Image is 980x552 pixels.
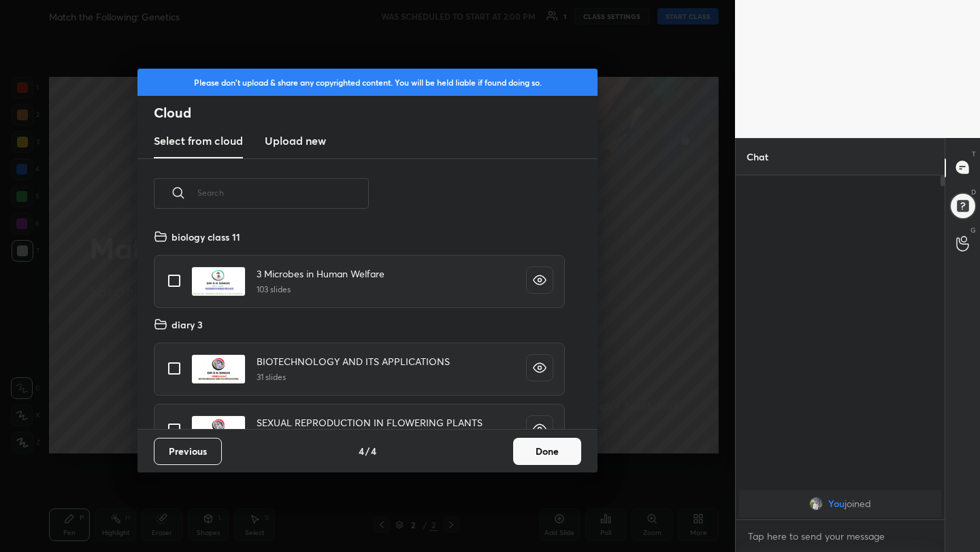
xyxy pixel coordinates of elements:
[736,139,779,175] p: Chat
[257,371,450,383] h5: 31 slides
[736,487,945,520] div: grid
[154,104,598,122] h2: Cloud
[970,225,976,235] p: G
[154,133,243,149] h3: Select from cloud
[845,498,871,509] span: joined
[191,415,246,445] img: 16668074553HPZ2X.pdf
[171,317,203,332] h4: diary 3
[265,133,326,149] h3: Upload new
[513,438,581,465] button: Done
[154,438,222,465] button: Previous
[197,164,369,222] input: Search
[972,149,976,159] p: T
[257,354,450,368] h4: BIOTECHNOLOGY AND ITS APPLICATIONS
[191,354,246,384] img: 166679102082Q931.pdf
[257,266,385,281] h4: 3 Microbes in Human Welfare
[137,224,581,429] div: grid
[371,444,376,458] h4: 4
[809,497,823,511] img: f577a7757f304b7ba8cb9e24b076a904.jpg
[257,283,385,296] h5: 103 slides
[137,69,598,96] div: Please don't upload & share any copyrighted content. You will be held liable if found doing so.
[257,415,483,430] h4: SEXUAL REPRODUCTION IN FLOWERING PLANTS
[365,444,370,458] h4: /
[359,444,364,458] h4: 4
[828,498,845,509] span: You
[191,266,246,296] img: 1630233058FXE4Y6.pdf
[171,230,240,244] h4: biology class 11
[971,187,976,197] p: D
